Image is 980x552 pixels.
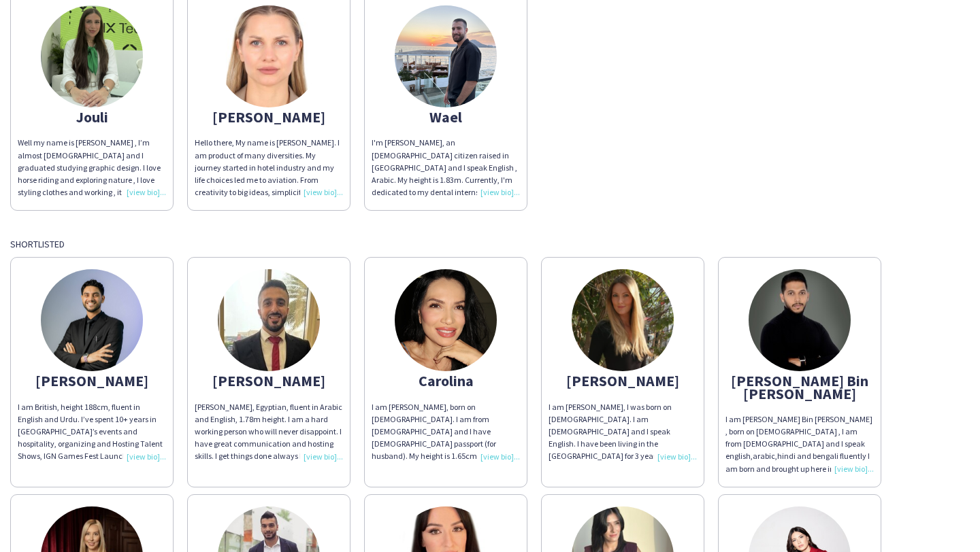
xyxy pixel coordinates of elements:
[749,269,851,371] img: thumb-67755c6606872.jpeg
[18,137,166,199] div: Well my name is [PERSON_NAME] , I’m almost [DEMOGRAPHIC_DATA] and I graduated studying graphic de...
[10,238,970,250] div: Shortlisted
[372,401,520,463] div: I am [PERSON_NAME], born on [DEMOGRAPHIC_DATA]. I am from [DEMOGRAPHIC_DATA] and I have [DEMOGRAP...
[18,111,166,123] div: Jouli
[41,5,143,107] img: thumb-3d0b2553-6c45-4a29-9489-c0299c010989.jpg
[395,269,497,371] img: thumb-8c768348-6c47-4566-a4ae-325e3f1deb12.jpg
[372,375,520,387] div: Carolina
[372,111,520,123] div: Wael
[372,137,520,199] div: I'm [PERSON_NAME], an [DEMOGRAPHIC_DATA] citizen raised in [GEOGRAPHIC_DATA] and I speak English ...
[725,375,874,399] div: [PERSON_NAME] Bin [PERSON_NAME]
[18,401,166,463] div: I am British, height 188cm, fluent in English and Urdu. I’ve spent 10+ years in [GEOGRAPHIC_DATA]...
[218,269,320,371] img: thumb-66884f78f33c8.jpeg
[41,269,143,371] img: thumb-f294dbbb-dda5-4293-a0e5-1070be48c671.jpg
[18,375,166,387] div: [PERSON_NAME]
[218,5,320,107] img: thumb-6888c9d39c1be.jpg
[195,401,343,463] div: [PERSON_NAME], Egyptian, fluent in Arabic and English, 1.78m height. I am a hard working person w...
[195,375,343,387] div: [PERSON_NAME]
[195,111,343,123] div: [PERSON_NAME]
[395,5,497,107] img: thumb-e5b4c190-e4ce-4de7-a610-1173266b7c55.jpg
[725,413,874,475] div: I am [PERSON_NAME] Bin [PERSON_NAME] , born on [DEMOGRAPHIC_DATA] , I am from [DEMOGRAPHIC_DATA] ...
[572,269,674,371] img: thumb-5f4ba18942b58.png
[549,401,697,463] div: I am [PERSON_NAME], I was born on [DEMOGRAPHIC_DATA]. I am [DEMOGRAPHIC_DATA] and I speak English...
[549,375,697,387] div: [PERSON_NAME]
[195,137,343,199] div: Hello there, My name is [PERSON_NAME]. I am product of many diversities. My journey started in ho...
